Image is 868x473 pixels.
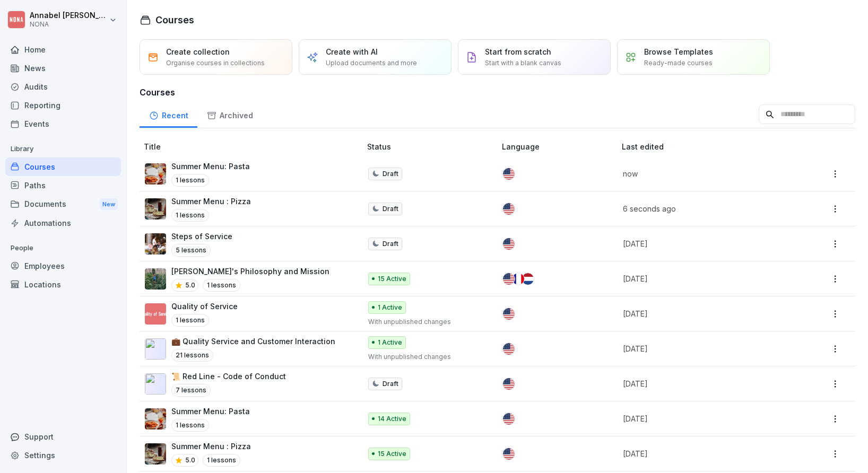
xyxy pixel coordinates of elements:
p: [DATE] [623,378,783,389]
p: Organise courses in collections [166,58,265,68]
a: DocumentsNew [5,195,121,214]
p: 6 seconds ago [623,203,783,214]
p: Summer Menu: Pasta [171,161,250,172]
p: 15 Active [378,274,406,284]
p: Language [502,141,618,152]
p: 1 lessons [171,209,209,222]
div: New [100,198,118,211]
p: 1 lessons [203,279,240,292]
p: [DATE] [623,413,783,424]
p: Draft [383,379,398,389]
div: Events [5,115,121,133]
p: With unpublished changes [368,317,485,327]
p: Create with AI [326,46,378,57]
p: Last edited [622,141,795,152]
img: us.svg [503,273,515,285]
img: us.svg [503,308,515,320]
p: 5 lessons [171,244,211,257]
div: Support [5,427,121,446]
p: [DATE] [623,308,783,319]
a: Home [5,40,121,59]
p: Steps of Service [171,231,232,242]
p: 1 lessons [171,419,209,432]
a: Employees [5,257,121,275]
img: us.svg [503,413,515,425]
p: People [5,240,121,257]
img: i75bwr3lke107x3pjivkuo40.png [145,408,166,430]
a: Reporting [5,96,121,115]
p: 5.0 [185,281,195,290]
a: Locations [5,275,121,294]
img: us.svg [503,448,515,460]
p: Library [5,141,121,157]
img: us.svg [503,238,515,250]
a: Settings [5,446,121,465]
img: ep21c2igrbh2xhwygamc4fgx.png [145,303,166,325]
a: News [5,59,121,77]
a: Audits [5,77,121,96]
p: 7 lessons [171,384,211,397]
p: Start with a blank canvas [485,58,561,68]
p: 15 Active [378,449,406,459]
p: Upload documents and more [326,58,417,68]
a: Recent [140,101,197,128]
img: cktznsg10ahe3ln2ptfp89y3.png [145,268,166,290]
img: us.svg [503,378,515,390]
img: fr.svg [513,273,524,285]
a: Courses [5,157,121,176]
img: us.svg [503,343,515,355]
p: [DATE] [623,273,783,284]
p: Summer Menu : Pizza [171,196,251,207]
img: us.svg [503,203,515,215]
a: Automations [5,214,121,232]
img: vd9hf8v6tixg1rgmgu18qv0n.png [145,233,166,255]
p: Draft [383,169,398,179]
p: Quality of Service [171,301,238,312]
p: 14 Active [378,414,406,424]
img: nl.svg [522,273,534,285]
h3: Courses [140,86,855,99]
h1: Courses [155,13,194,27]
p: Status [367,141,498,152]
p: [PERSON_NAME]'s Philosophy and Mission [171,266,329,277]
p: NONA [30,21,107,28]
p: 1 Active [378,303,402,312]
p: Create collection [166,46,230,57]
p: [DATE] [623,343,783,354]
p: 1 Active [378,338,402,347]
a: Paths [5,176,121,195]
p: Draft [383,204,398,214]
p: Start from scratch [485,46,551,57]
p: 1 lessons [171,314,209,327]
p: 21 lessons [171,349,213,362]
img: l2vh19n2q7kz6s3t5892pad2.png [145,443,166,465]
p: 📜 Red Line - Code of Conduct [171,371,286,382]
div: Documents [5,195,121,214]
img: us.svg [503,168,515,180]
a: Archived [197,101,262,128]
p: Title [144,141,363,152]
p: 5.0 [185,456,195,465]
p: Ready-made courses [644,58,713,68]
p: [DATE] [623,448,783,459]
p: 1 lessons [203,454,240,467]
img: i75bwr3lke107x3pjivkuo40.png [145,163,166,185]
p: Draft [383,239,398,249]
p: Annabel [PERSON_NAME] [30,11,107,20]
p: now [623,168,783,179]
p: Summer Menu: Pasta [171,406,250,417]
p: With unpublished changes [368,352,485,362]
p: 💼 Quality Service and Customer Interaction [171,336,335,347]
